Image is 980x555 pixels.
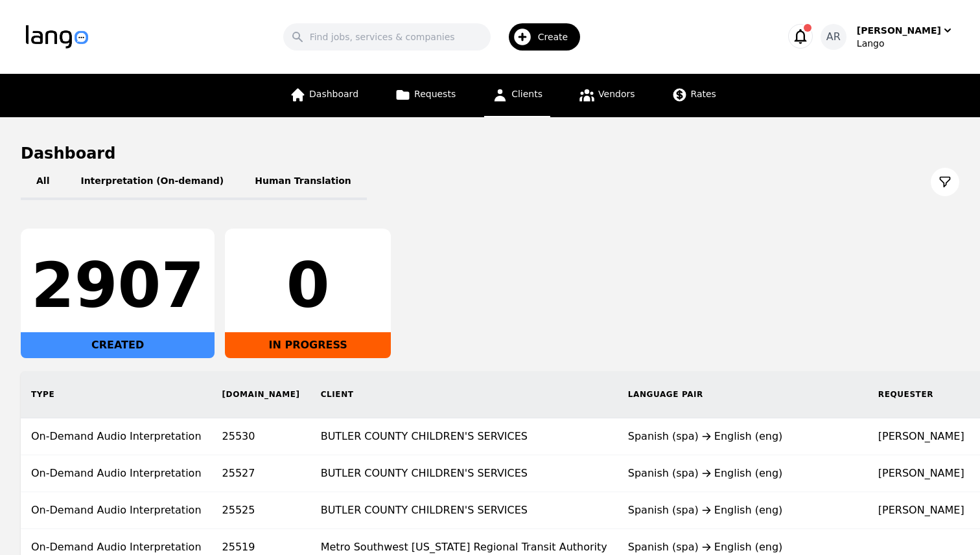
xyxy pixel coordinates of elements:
[826,29,841,45] span: AR
[26,25,88,49] img: Logo
[868,492,975,529] td: [PERSON_NAME]
[21,455,212,492] td: On-Demand Audio Interpretation
[691,89,716,99] span: Rates
[511,89,542,99] span: Clients
[628,539,857,555] div: Spanish (spa) English (eng)
[212,371,310,418] th: [DOMAIN_NAME]
[21,371,212,418] th: Type
[664,74,724,117] a: Rates
[491,18,589,56] button: Create
[618,371,868,418] th: Language Pair
[212,492,310,529] td: 25525
[282,74,366,117] a: Dashboard
[21,332,215,358] div: CREATED
[21,418,212,455] td: On-Demand Audio Interpretation
[628,429,857,444] div: Spanish (spa) English (eng)
[31,255,204,317] div: 2907
[310,418,618,455] td: BUTLER COUNTY CHILDREN'S SERVICES
[857,37,954,50] div: Lango
[628,466,857,481] div: Spanish (spa) English (eng)
[21,492,212,529] td: On-Demand Audio Interpretation
[239,164,367,200] button: Human Translation
[212,418,310,455] td: 25530
[868,455,975,492] td: [PERSON_NAME]
[868,371,975,418] th: Requester
[484,74,550,117] a: Clients
[225,332,391,358] div: IN PROGRESS
[868,418,975,455] td: [PERSON_NAME]
[857,24,941,37] div: [PERSON_NAME]
[283,23,491,51] input: Find jobs, services & companies
[387,74,463,117] a: Requests
[21,164,65,200] button: All
[309,89,358,99] span: Dashboard
[821,24,954,50] button: AR[PERSON_NAME]Lango
[931,168,959,196] button: Filter
[212,455,310,492] td: 25527
[598,89,635,99] span: Vendors
[235,255,380,317] div: 0
[628,503,857,518] div: Spanish (spa) English (eng)
[21,143,959,164] h1: Dashboard
[571,74,642,117] a: Vendors
[414,89,456,99] span: Requests
[65,164,239,200] button: Interpretation (On-demand)
[310,492,618,529] td: BUTLER COUNTY CHILDREN'S SERVICES
[310,371,618,418] th: Client
[538,30,577,43] span: Create
[310,455,618,492] td: BUTLER COUNTY CHILDREN'S SERVICES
